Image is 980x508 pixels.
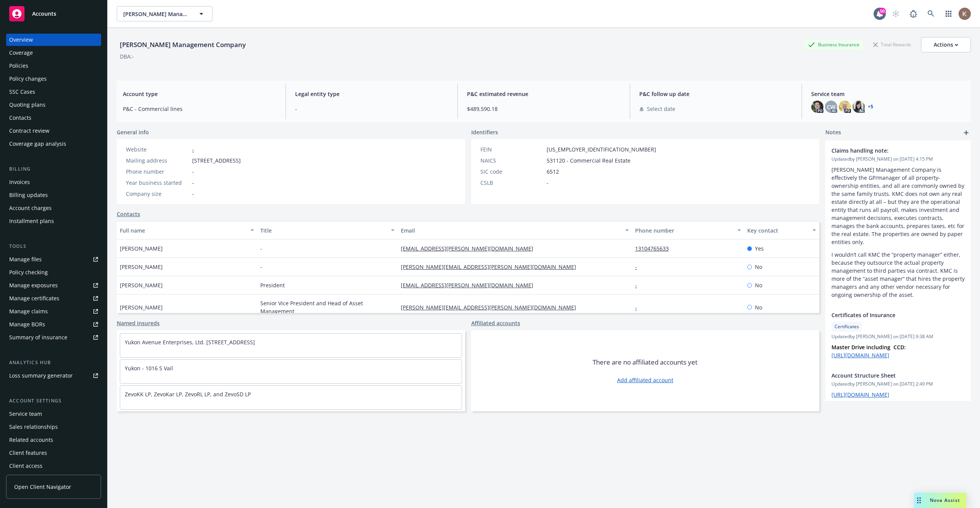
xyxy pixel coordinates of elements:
a: Service team [6,408,101,420]
a: Add affiliated account [617,376,673,384]
span: President [260,281,285,289]
a: Manage files [6,253,101,265]
div: Manage exposures [9,279,58,291]
span: Service team [811,90,965,98]
a: Account charges [6,202,101,214]
span: There are no affiliated accounts yet [593,358,697,367]
a: Contacts [6,112,101,124]
span: - [547,179,549,187]
a: Report a Bug [906,6,921,21]
div: [PERSON_NAME] Management Company [117,40,249,50]
div: Policy changes [9,73,47,85]
span: 531120 - Commercial Real Estate [547,156,630,164]
a: [PERSON_NAME][EMAIL_ADDRESS][PERSON_NAME][DOMAIN_NAME] [401,304,582,311]
div: Claims handling note:Updatedby [PERSON_NAME] on [DATE] 4:15 PM[PERSON_NAME] Management Company is... [825,140,971,305]
a: Client features [6,447,101,459]
span: No [755,303,762,311]
div: CSLB [480,179,544,187]
div: Service team [9,408,42,420]
span: Certificates of Insurance [831,311,945,319]
a: Named insureds [117,319,160,327]
span: - [192,190,194,198]
a: [EMAIL_ADDRESS][PERSON_NAME][DOMAIN_NAME] [401,282,539,289]
div: Actions [934,37,958,52]
div: Related accounts [9,434,53,446]
img: photo [811,101,823,113]
div: Website [126,145,189,153]
a: Search [923,6,939,21]
span: Claims handling note: [831,147,945,155]
div: Phone number [126,168,189,176]
a: 13104765633 [635,245,675,252]
div: Key contact [747,226,808,234]
span: P&C follow up date [639,90,793,98]
a: +5 [868,104,873,109]
div: Billing updates [9,189,48,201]
span: P&C - Commercial lines [123,105,276,113]
span: - [295,105,449,113]
span: Accounts [32,11,56,17]
span: Notes [825,128,841,137]
a: Related accounts [6,434,101,446]
a: Yukon - 1016 S Vail [125,365,173,372]
span: [STREET_ADDRESS] [192,156,241,164]
a: [URL][DOMAIN_NAME] [831,352,889,359]
a: Summary of insurance [6,331,101,344]
button: [PERSON_NAME] Management Company [117,6,212,21]
span: CW [827,103,835,111]
a: Manage certificates [6,292,101,304]
a: Contract review [6,125,101,137]
img: photo [959,8,971,20]
div: Contract review [9,125,49,137]
a: Policy checking [6,266,101,278]
a: Client access [6,460,101,472]
div: Manage BORs [9,318,45,331]
a: Affiliated accounts [471,319,520,327]
span: Updated by [PERSON_NAME] on [DATE] 9:38 AM [831,333,965,340]
div: Account settings [6,397,101,405]
a: Manage claims [6,305,101,317]
a: add [962,128,971,137]
div: Business Insurance [804,40,863,49]
a: Manage BORs [6,318,101,331]
div: Manage files [9,253,42,265]
a: Contacts [117,210,140,218]
div: Total Rewards [869,40,915,49]
a: [URL][DOMAIN_NAME] [831,391,889,398]
div: Overview [9,34,33,46]
div: SSC Cases [9,86,35,98]
div: DBA: - [120,52,134,60]
a: Coverage [6,47,101,59]
a: Coverage gap analysis [6,138,101,150]
p: [PERSON_NAME] Management Company is effectively the GP/manager of all property-ownership entities... [831,166,965,246]
a: Installment plans [6,215,101,227]
div: Contacts [9,112,31,124]
span: Select date [647,105,675,113]
div: NAICS [480,156,544,164]
div: Phone number [635,226,733,234]
span: Yes [755,244,764,252]
span: - [260,263,262,271]
span: Nova Assist [930,497,960,503]
span: - [192,168,194,176]
div: Manage certificates [9,292,59,304]
strong: Master Drive including CCD: [831,344,906,351]
span: $489,590.18 [467,105,621,113]
div: Invoices [9,176,30,188]
a: - [635,304,643,311]
span: [PERSON_NAME] [120,244,163,252]
a: Sales relationships [6,421,101,433]
a: - [635,263,643,270]
span: [US_EMPLOYER_IDENTIFICATION_NUMBER] [547,145,656,153]
a: Start snowing [888,6,903,21]
button: Title [257,221,398,239]
span: Certificates [835,323,859,330]
a: Overview [6,34,101,46]
a: [PERSON_NAME][EMAIL_ADDRESS][PERSON_NAME][DOMAIN_NAME] [401,263,582,270]
a: Policy changes [6,73,101,85]
div: Installment plans [9,215,54,227]
span: 6512 [547,168,559,176]
div: Manage claims [9,305,48,317]
span: Senior Vice President and Head of Asset Management [260,299,395,315]
span: General info [117,128,149,136]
